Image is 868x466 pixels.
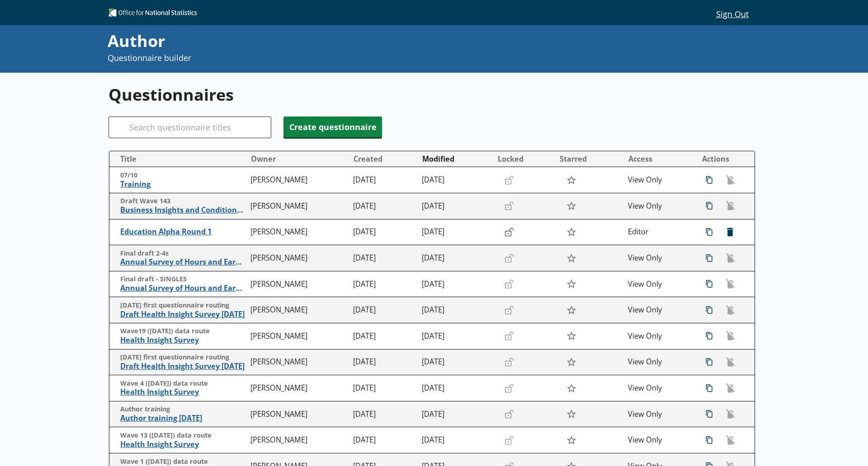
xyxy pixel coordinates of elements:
span: Annual Survey of Hours and Earnings ([PERSON_NAME]) [120,257,246,267]
input: Search questionnaire titles [108,116,271,138]
th: Actions [693,151,755,167]
td: [PERSON_NAME] [247,427,350,453]
td: [PERSON_NAME] [247,401,350,427]
h1: Questionnaires [108,84,755,106]
td: View Only [624,271,693,297]
td: View Only [624,297,693,323]
button: Star [561,432,581,449]
td: [DATE] [418,167,494,193]
button: Lock [500,224,518,240]
span: Health Insight Survey [120,387,246,397]
td: View Only [624,193,693,219]
button: Owner [247,152,349,166]
td: [DATE] [418,375,494,401]
td: [DATE] [418,271,494,297]
button: Star [561,172,581,189]
td: [PERSON_NAME] [247,245,350,271]
span: Annual Survey of Hours and Earnings ([PERSON_NAME]) [120,284,246,293]
button: Create questionnaire [283,116,382,137]
td: [DATE] [349,349,418,375]
span: Business Insights and Conditions Survey (BICS) draft [120,205,246,215]
td: View Only [624,349,693,375]
td: [DATE] [349,427,418,453]
td: [DATE] [418,427,494,453]
span: Draft Health Insight Survey [DATE] [120,310,246,319]
button: Sign Out [709,6,755,21]
td: View Only [624,167,693,193]
td: [PERSON_NAME] [247,349,350,375]
span: Author training [DATE] [120,414,246,423]
button: Star [561,249,581,266]
span: Education Alpha Round 1 [120,227,246,237]
td: [PERSON_NAME] [247,297,350,323]
td: [DATE] [418,245,494,271]
p: Questionnaire builder [108,52,584,64]
td: Editor [624,219,693,245]
button: Star [561,405,581,423]
span: Draft Wave 143 [120,197,246,205]
td: [DATE] [418,401,494,427]
td: [PERSON_NAME] [247,219,350,245]
td: [DATE] [349,375,418,401]
td: [DATE] [349,323,418,349]
button: Star [561,224,581,241]
span: Wave 4 ([DATE]) data route [120,379,246,388]
td: View Only [624,245,693,271]
td: [DATE] [418,219,494,245]
td: [DATE] [349,167,418,193]
td: [DATE] [418,193,494,219]
span: [DATE] first questionnaire routing [120,353,246,362]
button: Created [350,152,418,166]
span: Wave 1 ([DATE]) data route [120,457,246,466]
td: View Only [624,323,693,349]
td: [PERSON_NAME] [247,193,350,219]
span: Draft Health Insight Survey [DATE] [120,362,246,371]
td: [DATE] [349,245,418,271]
td: [DATE] [418,323,494,349]
span: [DATE] first questionnaire routing [120,301,246,310]
td: [PERSON_NAME] [247,323,350,349]
td: View Only [624,375,693,401]
td: [DATE] [349,297,418,323]
td: [DATE] [349,219,418,245]
div: Author [108,30,584,52]
td: [PERSON_NAME] [247,271,350,297]
span: Health Insight Survey [120,440,246,449]
span: Wave19 ([DATE]) data route [120,327,246,336]
td: [PERSON_NAME] [247,167,350,193]
td: [DATE] [349,271,418,297]
td: [DATE] [349,401,418,427]
td: [DATE] [418,297,494,323]
span: Training [120,180,246,189]
td: [DATE] [418,349,494,375]
button: Star [561,275,581,293]
span: Final draft - SINGLES [120,275,246,284]
button: Locked [494,152,555,166]
button: Starred [556,152,624,166]
span: Final draft 2-4s [120,249,246,258]
button: Star [561,354,581,371]
span: Wave 13 ([DATE]) data route [120,431,246,440]
td: [PERSON_NAME] [247,375,350,401]
button: Star [561,327,581,345]
button: Star [561,197,581,214]
span: Author training [120,405,246,414]
td: View Only [624,401,693,427]
button: Title [113,152,246,166]
button: Modified [419,152,493,166]
span: 07/10 [120,171,246,180]
td: View Only [624,427,693,453]
td: [DATE] [349,193,418,219]
button: Access [625,152,693,166]
span: Health Insight Survey [120,336,246,345]
button: Star [561,379,581,396]
button: Star [561,302,581,319]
